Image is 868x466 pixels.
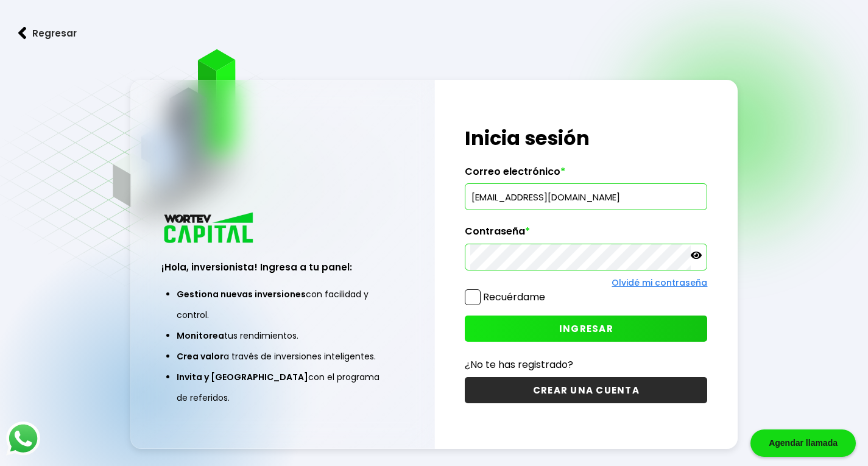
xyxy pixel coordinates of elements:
[161,211,258,247] img: logo_wortev_capital
[465,166,707,184] label: Correo electrónico
[177,367,389,408] li: con el programa de referidos.
[177,325,389,346] li: tus rendimientos.
[612,277,707,289] a: Olvidé mi contraseña
[465,124,707,153] h1: Inicia sesión
[465,357,707,372] p: ¿No te has registrado?
[465,377,707,403] button: CREAR UNA CUENTA
[465,316,707,342] button: INGRESAR
[177,371,308,383] span: Invita y [GEOGRAPHIC_DATA]
[177,284,389,325] li: con facilidad y control.
[177,330,224,342] span: Monitorea
[177,346,389,367] li: a través de inversiones inteligentes.
[470,184,702,210] input: hola@wortev.capital
[6,422,40,456] img: logos_whatsapp-icon.242b2217.svg
[483,290,545,304] label: Recuérdame
[18,27,27,40] img: flecha izquierda
[465,225,707,244] label: Contraseña
[177,350,224,362] span: Crea valor
[177,288,306,300] span: Gestiona nuevas inversiones
[559,322,613,335] span: INGRESAR
[161,260,404,274] h3: ¡Hola, inversionista! Ingresa a tu panel:
[465,357,707,403] a: ¿No te has registrado?CREAR UNA CUENTA
[750,429,856,457] div: Agendar llamada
